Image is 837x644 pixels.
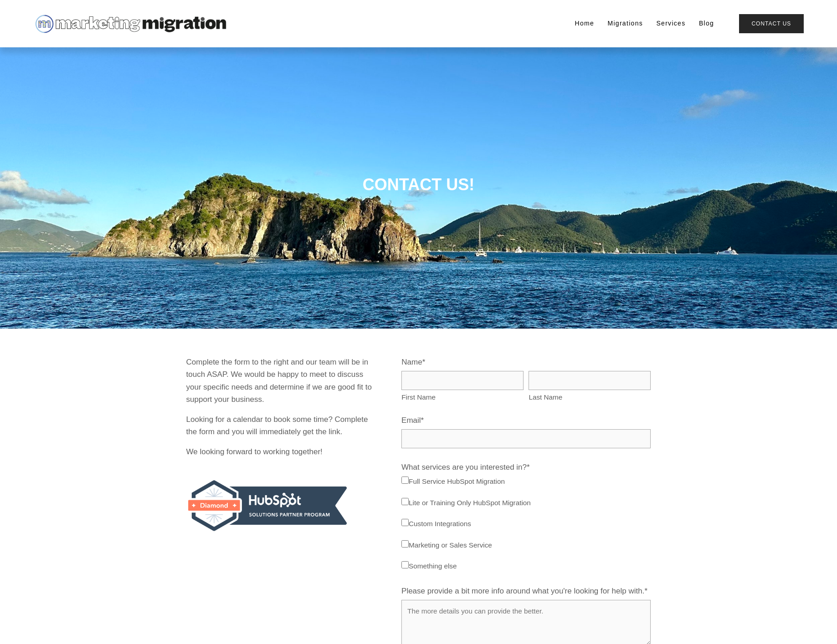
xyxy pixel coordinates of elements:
[401,540,409,548] input: Marketing or Sales Service
[186,446,377,458] p: We looking forward to working together!
[575,17,595,30] a: Home
[607,17,643,30] a: Migrations
[33,13,227,35] img: Marketing Migration
[186,356,377,406] p: Complete the form to the right and our team will be in touch ASAP. We would be happy to meet to d...
[401,414,651,426] label: Email
[699,17,714,30] a: Blog
[401,392,524,403] span: First Name
[401,498,409,505] input: Lite or Training Only HubSpot Migration
[656,17,685,30] a: Services
[363,175,474,194] span: CONTACT US!
[401,585,651,597] label: Please provide a bit more info around what you're looking for help with.
[401,541,492,549] label: Marketing or Sales Service
[186,413,377,438] p: Looking for a calendar to book some time? Complete the form and you will immediately get the link.
[401,520,471,527] label: Custom Integrations
[401,461,530,473] legend: What services are you interested in?
[401,371,524,390] input: First Name
[401,519,409,526] input: Custom Integrations
[401,499,531,507] label: Lite or Training Only HubSpot Migration
[739,14,803,33] a: Contact Us
[401,477,409,484] input: Full Service HubSpot Migration
[401,561,409,568] input: Something else
[401,477,505,485] label: Full Service HubSpot Migration
[401,356,425,368] legend: Name
[529,392,651,403] span: Last Name
[401,562,457,570] label: Something else
[529,371,651,390] input: Last Name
